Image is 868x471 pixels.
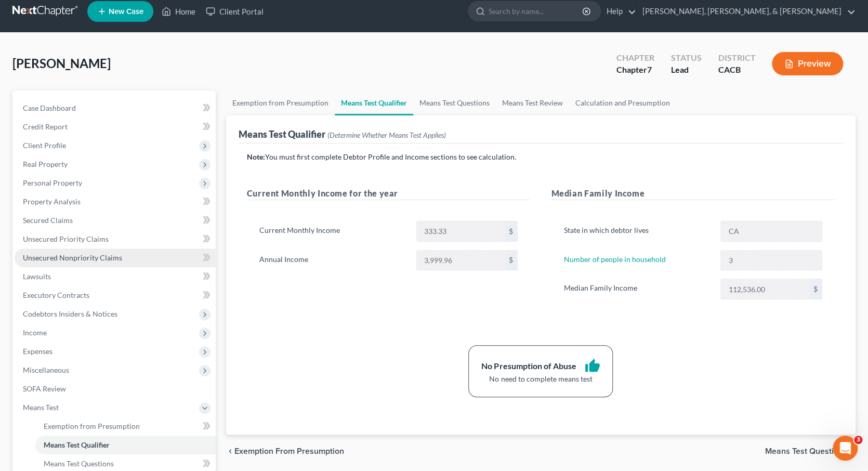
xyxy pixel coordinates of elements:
[23,347,52,356] span: Expenses
[226,447,344,455] button: chevron_left Exemption from Presumption
[15,117,216,136] a: Credit Report
[35,436,216,454] a: Means Test Qualifier
[833,436,858,461] iframe: Intercom live chat
[15,286,216,305] a: Executory Contracts
[234,447,344,455] span: Exemption from Presumption
[23,141,66,150] span: Client Profile
[15,192,216,211] a: Property Analysis
[765,447,847,455] span: Means Test Questions
[670,52,701,64] div: Status
[772,52,843,75] button: Preview
[15,230,216,248] a: Unsecured Priority Claims
[35,417,216,436] a: Exemption from Presumption
[44,422,140,430] span: Exemption from Presumption
[44,440,110,449] span: Means Test Qualifier
[601,2,636,21] a: Help
[109,8,143,16] span: New Case
[226,447,234,455] i: chevron_left
[413,90,496,115] a: Means Test Questions
[718,64,755,76] div: CACB
[765,447,856,455] button: Means Test Questions chevron_right
[23,253,122,262] span: Unsecured Nonpriority Claims
[558,279,715,299] label: Median Family Income
[156,2,201,21] a: Home
[417,221,505,241] input: 0.00
[23,197,81,206] span: Property Analysis
[327,130,446,139] span: (Determine Whether Means Test Applies)
[569,90,676,115] a: Calculation and Presumption
[670,64,701,76] div: Lead
[721,279,809,299] input: 0.00
[23,272,51,281] span: Lawsuits
[718,52,755,64] div: District
[809,279,822,299] div: $
[254,250,411,271] label: Annual Income
[15,267,216,286] a: Lawsuits
[496,90,569,115] a: Means Test Review
[247,152,835,162] p: You must first complete Debtor Profile and Income sections to see calculation.
[15,380,216,398] a: SOFA Review
[23,291,89,299] span: Executory Contracts
[489,2,584,21] input: Search by name...
[505,251,517,270] div: $
[854,436,862,444] span: 3
[201,2,268,21] a: Client Portal
[44,459,114,468] span: Means Test Questions
[23,234,109,243] span: Unsecured Priority Claims
[335,90,413,115] a: Means Test Qualifier
[505,221,517,241] div: $
[23,384,66,393] span: SOFA Review
[15,211,216,230] a: Secured Claims
[616,52,654,64] div: Chapter
[254,221,411,242] label: Current Monthly Income
[637,2,855,21] a: [PERSON_NAME], [PERSON_NAME], & [PERSON_NAME]
[23,122,68,131] span: Credit Report
[721,221,822,241] input: State
[23,403,59,412] span: Means Test
[563,255,665,264] a: Number of people in household
[721,251,822,270] input: --
[23,103,76,112] span: Case Dashboard
[15,99,216,117] a: Case Dashboard
[23,160,68,168] span: Real Property
[247,152,265,161] strong: Note:
[23,328,47,337] span: Income
[23,365,69,374] span: Miscellaneous
[23,309,117,318] span: Codebtors Insiders & Notices
[558,221,715,242] label: State in which debtor lives
[12,56,111,71] span: [PERSON_NAME]
[481,360,576,372] div: No Presumption of Abuse
[584,358,600,374] i: thumb_up
[417,251,505,270] input: 0.00
[23,178,82,187] span: Personal Property
[23,216,73,225] span: Secured Claims
[616,64,654,76] div: Chapter
[551,187,835,200] h5: Median Family Income
[481,374,600,384] div: No need to complete means test
[239,128,446,140] div: Means Test Qualifier
[15,248,216,267] a: Unsecured Nonpriority Claims
[647,64,651,74] span: 7
[247,187,531,200] h5: Current Monthly Income for the year
[226,90,335,115] a: Exemption from Presumption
